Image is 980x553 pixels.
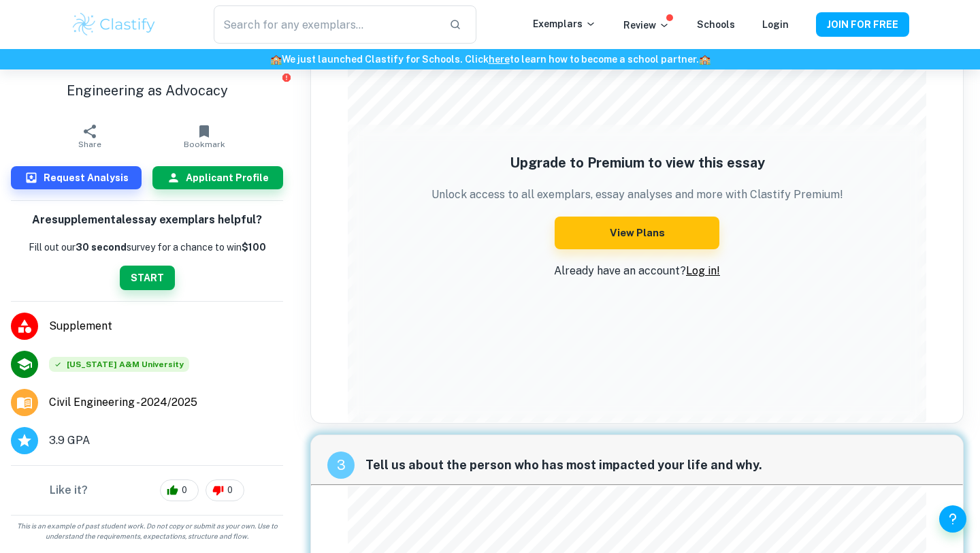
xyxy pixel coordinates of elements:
span: Share [78,140,101,149]
strong: $100 [242,242,266,253]
h6: Applicant Profile [186,170,269,185]
a: Login [762,19,789,30]
span: 3.9 GPA [49,432,90,449]
button: Bookmark [147,117,261,155]
span: 🏫 [699,54,710,65]
a: Major and Application Year [49,394,208,411]
h6: Like it? [50,482,88,499]
span: Bookmark [184,140,225,149]
h6: We just launched Clastify for Schools. Click to learn how to become a school partner. [3,52,977,67]
span: Supplement [49,318,283,334]
span: Civil Engineering - 2024/2025 [49,394,197,411]
div: 0 [160,479,199,501]
p: Fill out our survey for a chance to win [29,240,266,255]
button: Applicant Profile [152,166,283,189]
button: JOIN FOR FREE [816,12,909,37]
button: Help and Feedback [939,505,966,533]
h5: Upgrade to Premium to view this essay [431,153,843,173]
input: Search for any exemplars... [214,5,438,44]
span: 🏫 [270,54,282,65]
span: [US_STATE] A&M University [49,357,189,372]
button: Share [33,117,147,155]
button: START [120,266,175,290]
p: Unlock access to all exemplars, essay analyses and more with Clastify Premium! [431,187,843,203]
p: Already have an account? [431,263,843,279]
button: View Plans [555,217,719,249]
b: 30 second [76,242,127,253]
div: Accepted: Texas A&M University [49,357,189,372]
span: 0 [220,484,240,497]
span: Tell us about the person who has most impacted your life and why. [365,456,947,475]
h6: Request Analysis [44,170,129,185]
div: 0 [206,479,244,501]
h1: Engineering as Advocacy [11,80,283,101]
span: 0 [174,484,195,497]
a: Log in! [686,264,720,277]
p: Review [623,18,670,33]
a: Schools [697,19,735,30]
span: This is an example of past student work. Do not copy or submit as your own. Use to understand the... [5,521,289,541]
div: recipe [327,452,355,479]
button: Request Analysis [11,166,142,189]
h6: Are supplemental essay exemplars helpful? [32,212,262,229]
img: Clastify logo [71,11,157,38]
button: Report issue [281,72,291,82]
p: Exemplars [533,16,596,31]
a: here [489,54,510,65]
